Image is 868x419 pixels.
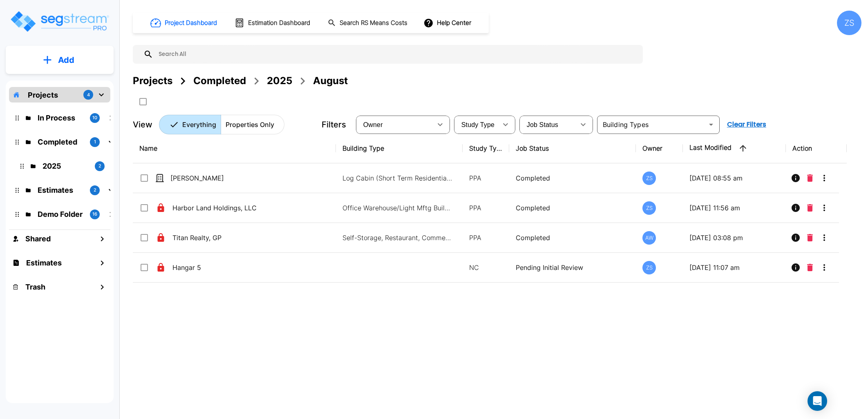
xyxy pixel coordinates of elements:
[358,113,432,136] div: Select
[6,48,114,72] button: Add
[516,203,629,213] p: Completed
[469,233,503,243] p: PPA
[147,14,221,32] button: Project Dashboard
[58,54,74,66] p: Add
[787,230,804,246] button: Info
[322,118,346,131] p: Filters
[336,134,463,163] th: Building Type
[133,134,336,163] th: Name
[226,120,274,129] p: Properties Only
[689,203,779,213] p: [DATE] 11:56 am
[182,120,216,129] p: Everything
[804,170,816,186] button: Delete
[689,233,779,243] p: [DATE] 03:08 pm
[642,201,656,215] div: ZS
[509,134,636,163] th: Job Status
[642,172,656,185] div: ZS
[342,173,453,183] p: Log Cabin (Short Term Residential Rental), Single Family Home Site
[516,263,629,272] p: Pending Initial Review
[787,259,804,276] button: Info
[324,15,412,31] button: Search RS Means Costs
[469,203,503,213] p: PPA
[9,10,110,33] img: Logo
[683,134,786,163] th: Last Modified
[642,231,656,245] div: AW
[461,121,494,128] span: Study Type
[267,74,292,88] div: 2025
[221,115,284,134] button: Properties Only
[816,200,832,216] button: More-Options
[342,203,453,213] p: Office Warehouse/Light Mftg Building, Commercial Property Site
[787,200,804,216] button: Info
[786,134,847,163] th: Action
[94,138,96,145] p: 1
[159,115,221,134] button: Everything
[516,173,629,183] p: Completed
[231,14,315,31] button: Estimation Dashboard
[38,185,83,196] p: Estimates
[193,74,246,88] div: Completed
[135,94,151,110] button: SelectAll
[521,113,575,136] div: Select
[25,233,51,244] h1: Shared
[98,163,101,169] p: 2
[816,170,832,186] button: More-Options
[787,170,804,186] button: Info
[170,173,306,183] p: [PERSON_NAME]
[38,112,83,123] p: In Process
[94,187,96,194] p: 2
[92,211,97,218] p: 16
[87,91,90,98] p: 4
[804,230,816,246] button: Delete
[342,233,453,243] p: Self-Storage, Restaurant, Commercial Property Site
[808,391,827,411] div: Open Intercom Messenger
[724,116,770,133] button: Clear Filters
[340,18,407,28] h1: Search RS Means Costs
[363,121,383,128] span: Owner
[133,118,152,131] p: View
[837,11,861,35] div: ZS
[172,233,309,243] p: Titan Realty, GP
[172,203,309,213] p: Harbor Land Holdings, LLC
[689,263,779,272] p: [DATE] 11:07 am
[248,18,310,28] h1: Estimation Dashboard
[816,259,832,276] button: More-Options
[38,209,83,220] p: Demo Folder
[600,119,704,130] input: Building Types
[153,45,639,64] input: Search All
[705,119,717,130] button: Open
[456,113,497,136] div: Select
[469,263,503,272] p: NC
[25,281,45,292] h1: Trash
[804,259,816,276] button: Delete
[28,89,58,100] p: Projects
[689,173,779,183] p: [DATE] 08:55 am
[38,136,83,147] p: Completed
[165,18,217,28] h1: Project Dashboard
[636,134,683,163] th: Owner
[43,160,88,172] p: 2025
[816,230,832,246] button: More-Options
[422,15,474,31] button: Help Center
[804,200,816,216] button: Delete
[133,74,172,88] div: Projects
[313,74,348,88] div: August
[159,115,284,134] div: Platform
[642,261,656,274] div: ZS
[527,121,558,128] span: Job Status
[469,173,503,183] p: PPA
[463,134,510,163] th: Study Type
[92,114,97,121] p: 10
[172,263,309,272] p: Hangar 5
[26,257,62,268] h1: Estimates
[516,233,629,243] p: Completed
